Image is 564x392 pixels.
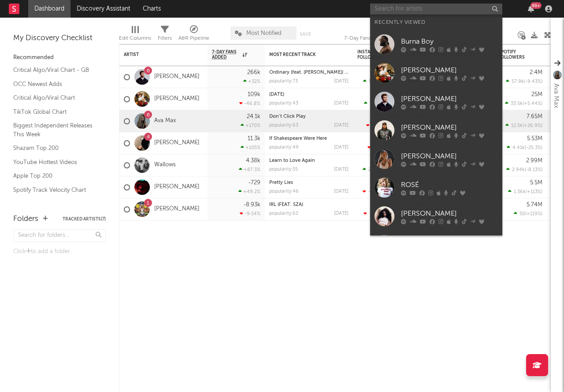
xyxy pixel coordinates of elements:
[524,123,541,128] span: +26.9 %
[526,146,541,150] span: -25.3 %
[13,214,38,224] div: Folders
[13,143,97,153] a: Shazam Top 200
[370,30,502,59] a: Burna Boy
[505,123,542,128] div: ( )
[334,167,349,172] div: [DATE]
[13,33,106,44] div: My Discovery Checklist
[357,49,388,60] div: Instagram Followers
[154,161,176,169] a: Wallows
[524,101,541,106] span: +5.44 %
[269,52,335,57] div: Most Recent Track
[527,136,542,142] div: 5.53M
[212,49,240,60] span: 7-Day Fans Added
[334,189,349,194] div: [DATE]
[269,136,349,141] div: If Shakespeare Were Here
[401,179,498,190] div: ROSÉ
[248,136,260,142] div: 11.3k
[401,122,498,133] div: [PERSON_NAME]
[370,231,502,259] a: [PERSON_NAME]
[269,101,298,106] div: popularity: 43
[13,171,97,181] a: Apple Top 200
[551,83,561,108] div: Ava Max
[154,117,176,125] a: Ava Max
[269,136,327,141] a: If Shakespeare Were Here
[154,183,200,191] a: [PERSON_NAME]
[375,17,498,28] div: Recently Viewed
[530,70,542,75] div: 2.4M
[119,22,151,48] div: Edit Columns
[247,70,260,75] div: 266k
[514,211,542,217] div: ( )
[13,52,106,63] div: Recommended
[527,114,542,119] div: 7.65M
[363,167,401,172] div: ( )
[364,101,401,106] div: ( )
[363,189,401,194] div: ( )
[370,202,502,231] a: [PERSON_NAME]
[514,190,526,194] span: 1.36k
[368,190,382,194] span: -1.17k
[334,123,349,128] div: [DATE]
[369,79,382,84] span: 54.6k
[239,167,260,172] div: +87.3 %
[13,79,97,89] a: OCC Newest Adds
[238,189,260,194] div: +49.2 %
[13,65,97,75] a: Critical Algo/Viral Chart - GB
[506,78,542,84] div: ( )
[519,212,525,217] span: 50
[269,114,306,119] a: Don’t Click Play
[511,101,523,106] span: 33.5k
[506,167,542,172] div: ( )
[13,107,97,117] a: TikTok Global Chart
[401,36,498,47] div: Burna Boy
[527,202,542,208] div: 5.74M
[124,52,190,57] div: Artist
[334,145,349,150] div: [DATE]
[13,185,97,195] a: Spotify Track Velocity Chart
[366,123,401,128] div: ( )
[243,78,260,84] div: +32 %
[13,229,106,242] input: Search for folders...
[269,202,349,207] div: IRL (FEAT. SZA)
[240,211,260,217] div: -9.54 %
[269,70,421,75] a: Ordinary (feat. [PERSON_NAME]) - Live from [GEOGRAPHIC_DATA]
[505,101,542,106] div: ( )
[498,49,529,60] div: Spotify Followers
[530,180,542,186] div: 5.5M
[401,151,498,161] div: [PERSON_NAME]
[370,173,502,202] a: ROSÉ
[154,139,200,147] a: [PERSON_NAME]
[370,87,502,116] a: [PERSON_NAME]
[13,157,97,167] a: YouTube Hottest Videos
[369,212,385,217] span: -9.44k
[248,92,260,97] div: 109k
[269,123,298,128] div: popularity: 63
[158,33,172,44] div: Filters
[363,78,401,84] div: ( )
[368,168,381,172] span: 2.07k
[401,208,498,219] div: [PERSON_NAME]
[401,65,498,75] div: [PERSON_NAME]
[119,33,151,44] div: Edit Columns
[63,217,106,221] button: Tracked Artists(7)
[344,33,410,44] div: 7-Day Fans Added (7-Day Fans Added)
[334,79,349,84] div: [DATE]
[269,167,298,172] div: popularity: 55
[246,158,260,164] div: 4.38k
[508,189,542,194] div: ( )
[334,101,349,106] div: [DATE]
[531,92,542,97] div: 25M
[528,5,534,12] button: 99+
[512,168,525,172] span: 2.94k
[370,116,502,145] a: [PERSON_NAME]
[370,145,502,173] a: [PERSON_NAME]
[507,145,542,150] div: ( )
[401,93,498,104] div: [PERSON_NAME]
[248,180,260,186] div: -729
[269,92,349,97] div: December 25th
[243,202,260,208] div: -8.93k
[269,145,299,150] div: popularity: 49
[512,146,525,150] span: 4.41k
[154,205,200,213] a: [PERSON_NAME]
[269,180,349,185] div: Pretty Lies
